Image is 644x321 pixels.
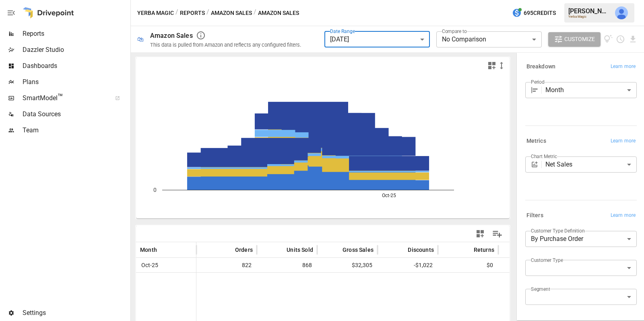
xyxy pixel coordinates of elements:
svg: A chart. [136,74,510,218]
span: ™ [58,92,63,102]
span: Units Sold [287,246,313,254]
div: This data is pulled from Amazon and reflects any configured filters. [150,42,301,48]
label: Compare to [442,28,467,35]
span: $0 [442,258,494,272]
text: Oct-25 [382,193,396,198]
button: Reports [180,8,205,18]
button: Julie Wilton [610,2,633,24]
button: Amazon Sales [211,8,252,18]
span: Discounts [408,246,434,254]
span: Returns [474,246,494,254]
span: Plans [23,77,129,87]
h6: Breakdown [526,62,555,71]
div: Month [545,82,637,98]
label: Date Range [330,28,355,35]
div: / [175,8,178,18]
span: Oct-25 [140,258,192,272]
div: Net Sales [545,156,637,173]
span: Learn more [611,63,636,71]
label: Customer Type Definition [531,227,585,234]
h6: Metrics [526,137,546,146]
div: No Comparison [436,31,542,47]
span: Orders [235,246,253,254]
span: Learn more [611,137,636,145]
span: 695 Credits [524,8,556,18]
h6: Filters [526,211,543,220]
span: SmartModel [23,93,106,103]
div: Yerba Magic [568,15,610,19]
button: Sort [158,244,169,255]
label: Segment [531,286,550,292]
span: Dazzler Studio [23,45,129,55]
button: Yerba Magic [137,8,174,18]
span: [DATE] [330,35,349,43]
span: Month [140,246,157,254]
span: 868 [261,258,313,272]
text: 0 [153,187,157,193]
button: Sort [223,244,234,255]
button: Download report [628,35,638,44]
button: Sort [396,244,407,255]
button: Sort [462,244,473,255]
div: [PERSON_NAME] [568,7,610,15]
span: Dashboards [23,61,129,71]
button: Manage Columns [488,225,506,243]
span: Settings [23,308,129,318]
span: Data Sources [23,109,129,119]
button: Sort [275,244,286,255]
div: / [254,8,256,18]
label: Period [531,78,545,85]
label: Customer Type [531,257,563,263]
div: Amazon Sales [150,32,193,39]
span: $32,305 [321,258,374,272]
div: / [206,8,209,18]
span: Customize [564,34,595,44]
span: -$1,022 [382,258,434,272]
span: Team [23,126,129,135]
button: Schedule report [616,35,625,44]
span: Gross Sales [343,246,374,254]
button: Sort [330,244,342,255]
span: $31,284 [502,258,555,272]
div: By Purchase Order [525,231,637,247]
span: Reports [23,29,129,39]
span: Learn more [611,212,636,220]
span: 822 [200,258,253,272]
button: View documentation [604,32,613,47]
button: 695Credits [509,6,559,21]
label: Chart Metric [531,153,557,160]
button: Customize [548,32,601,47]
div: 🛍 [137,35,144,43]
img: Julie Wilton [615,6,628,19]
